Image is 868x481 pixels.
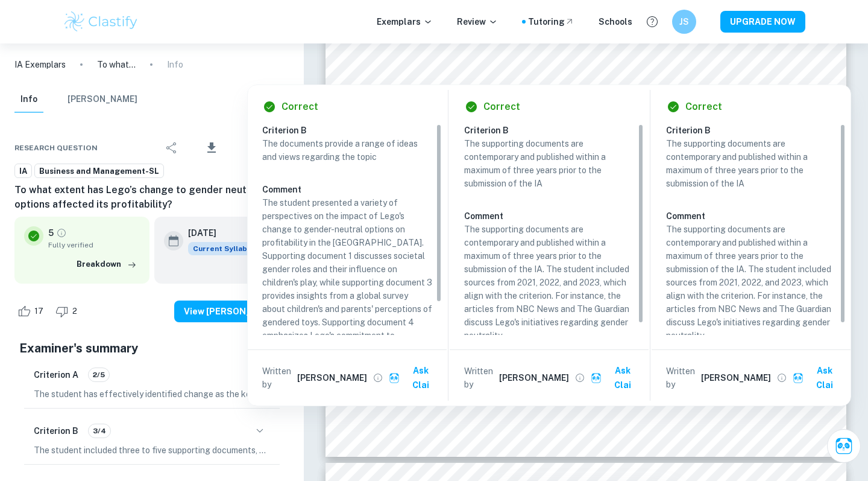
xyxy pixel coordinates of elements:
[14,164,32,179] a: IA
[35,165,163,177] span: Business and Management-SL
[678,15,691,28] h6: JS
[174,301,289,322] button: View [PERSON_NAME]
[160,136,184,160] div: Share
[239,136,263,160] div: Bookmark
[68,86,137,113] button: [PERSON_NAME]
[66,305,84,317] span: 2
[48,226,54,240] p: 5
[666,137,836,190] p: The supporting documents are contemporary and published within a maximum of three years prior to ...
[188,242,260,255] span: Current Syllabus
[827,429,861,463] button: Ask Clai
[499,371,569,384] h6: [PERSON_NAME]
[666,209,836,223] h6: Comment
[599,15,632,28] a: Schools
[642,11,662,32] button: Help and Feedback
[186,132,236,164] div: Download
[89,425,110,436] span: 3/4
[666,124,846,137] h6: Criterion B
[63,10,139,34] img: Clastify logo
[793,372,804,384] img: clai.svg
[386,360,442,396] button: Ask Clai
[591,372,602,384] img: clai.svg
[34,387,270,401] p: The student has effectively identified change as the key concept in the internal assessment (IA),...
[14,302,50,321] div: Like
[262,365,295,391] p: Written by
[389,372,400,384] img: clai.svg
[672,10,696,34] button: JS
[483,100,520,114] h6: Correct
[167,58,183,71] p: Info
[297,371,367,384] h6: [PERSON_NAME]
[666,365,699,391] p: Written by
[790,360,846,396] button: Ask Clai
[19,339,285,357] h5: Examiner's summary
[89,369,109,380] span: 2/5
[685,100,722,114] h6: Correct
[464,223,634,342] p: The supporting documents are contemporary and published within a maximum of three years prior to ...
[571,369,588,386] button: View full profile
[34,368,78,381] h6: Criterion A
[188,226,251,240] h6: [DATE]
[773,369,790,386] button: View full profile
[262,137,432,164] p: The documents provide a range of ideas and views regarding the topic
[34,424,78,438] h6: Criterion B
[464,124,644,137] h6: Criterion B
[188,242,260,255] div: This exemplar is based on the current syllabus. Feel free to refer to it for inspiration/ideas wh...
[56,228,67,238] a: Grade fully verified
[74,255,140,273] button: Breakdown
[666,223,836,342] p: The supporting documents are contemporary and published within a maximum of three years prior to ...
[377,15,433,28] p: Exemplars
[28,305,50,317] span: 17
[34,164,164,179] a: Business and Management-SL
[15,165,31,177] span: IA
[701,371,771,384] h6: [PERSON_NAME]
[34,444,270,457] p: The student included three to five supporting documents, having provided four that are relevant a...
[262,196,432,369] p: The student presented a variety of perspectives on the impact of Lego's change to gender-neutral ...
[370,369,386,386] button: View full profile
[14,58,66,71] a: IA Exemplars
[281,100,318,114] h6: Correct
[14,86,43,113] button: Info
[464,137,634,190] p: The supporting documents are contemporary and published within a maximum of three years prior to ...
[52,302,84,321] div: Dislike
[464,209,634,223] h6: Comment
[262,183,432,196] h6: Comment
[720,11,805,33] button: UPGRADE NOW
[48,240,140,250] span: Fully verified
[262,124,442,137] h6: Criterion B
[457,15,498,28] p: Review
[464,365,497,391] p: Written by
[14,183,289,212] h6: To what extent has Lego’s change to gender neutral options affected its profitability?
[97,58,136,71] p: To what extent has Lego’s change to gender neutral options affected its profitability?
[528,15,574,28] a: Tutoring
[14,142,98,153] span: Research question
[588,360,644,396] button: Ask Clai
